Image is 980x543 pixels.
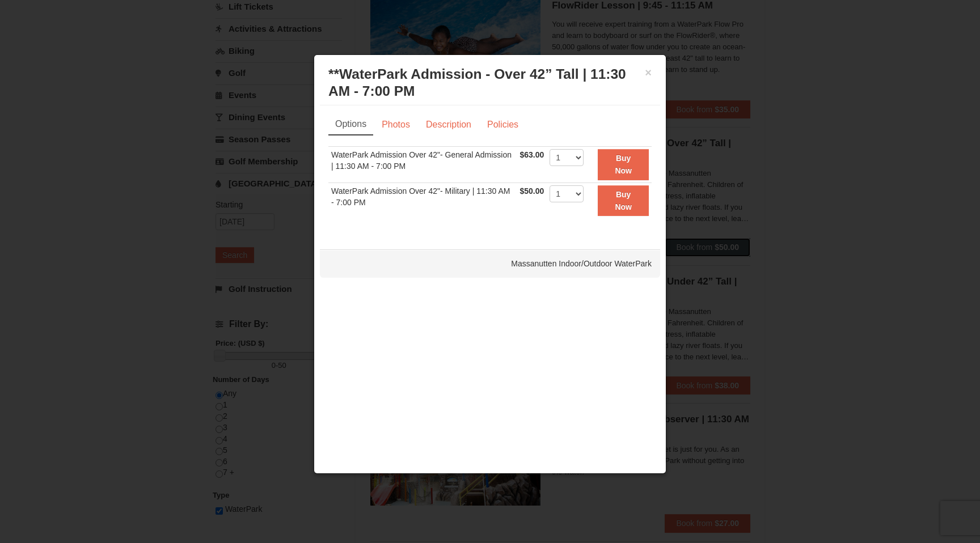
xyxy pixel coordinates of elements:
[374,114,417,135] a: Photos
[645,67,652,78] button: ×
[598,185,649,217] button: Buy Now
[480,114,526,135] a: Policies
[520,186,544,196] span: $50.00
[615,154,632,175] strong: Buy Now
[598,149,649,180] button: Buy Now
[328,66,652,100] h3: **WaterPark Admission - Over 42” Tall | 11:30 AM - 7:00 PM
[328,146,517,183] td: WaterPark Admission Over 42"- General Admission | 11:30 AM - 7:00 PM
[328,114,373,135] a: Options
[419,114,479,135] a: Description
[615,190,632,211] strong: Buy Now
[328,183,517,218] td: WaterPark Admission Over 42"- Military | 11:30 AM - 7:00 PM
[320,249,660,278] div: Massanutten Indoor/Outdoor WaterPark
[520,150,544,159] span: $63.00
